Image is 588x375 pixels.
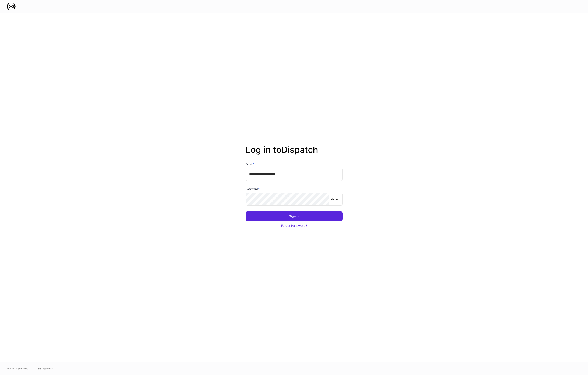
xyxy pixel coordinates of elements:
[246,162,254,166] h6: Email
[246,211,343,221] button: Sign In
[289,214,299,218] div: Sign In
[281,224,307,228] div: Forgot Password?
[246,145,343,162] h2: Log in to Dispatch
[246,221,343,230] button: Forgot Password?
[331,197,338,201] p: show
[37,367,53,370] a: Data Disclaimer
[7,367,28,370] span: © 2025 OneAdvisory
[246,187,260,191] h6: Password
